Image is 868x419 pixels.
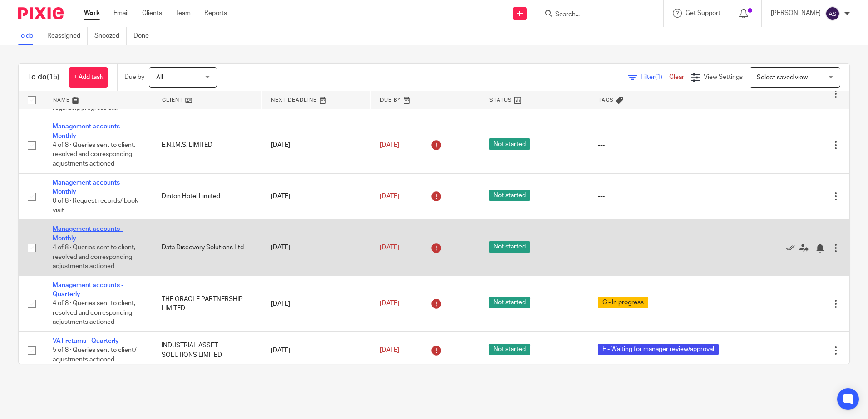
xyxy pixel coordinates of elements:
[156,74,163,81] span: All
[598,344,719,355] span: E - Waiting for manager review/approval
[53,282,123,297] a: Management accounts - Quarterly
[53,301,135,326] span: 4 of 8 · Queries sent to client, resolved and corresponding adjustments actioned
[489,241,530,253] span: Not started
[669,74,684,80] a: Clear
[380,347,399,354] span: [DATE]
[757,74,808,81] span: Select saved view
[655,74,662,80] span: (1)
[53,226,123,241] a: Management accounts - Monthly
[598,141,731,150] div: ---
[262,173,371,220] td: [DATE]
[262,332,371,369] td: [DATE]
[94,27,127,45] a: Snoozed
[153,276,261,331] td: THE ORACLE PARTNERSHIP LIMITED
[153,332,261,369] td: INDUSTRIAL ASSET SOLUTIONS LIMITED
[53,180,123,195] a: Management accounts - Monthly
[69,67,108,88] a: + Add task
[380,244,399,251] span: [DATE]
[641,74,669,80] span: Filter
[598,243,731,252] div: ---
[53,244,135,269] span: 4 of 8 · Queries sent to client, resolved and corresponding adjustments actioned
[153,117,261,173] td: E.N.I.M.S. LIMITED
[113,9,128,18] a: Email
[380,301,399,307] span: [DATE]
[53,338,119,344] a: VAT returns - Quarterly
[18,27,40,45] a: To do
[786,243,799,252] a: Mark as done
[262,220,371,276] td: [DATE]
[176,9,191,18] a: Team
[598,97,614,102] span: Tags
[380,142,399,148] span: [DATE]
[53,142,135,167] span: 4 of 8 · Queries sent to client, resolved and corresponding adjustments actioned
[53,347,137,363] span: 5 of 8 · Queries sent to client/ adjustments actioned
[28,73,59,82] h1: To do
[18,7,64,19] img: Pixie
[204,9,227,18] a: Reports
[153,173,261,220] td: Dinton Hotel Limited
[489,190,530,201] span: Not started
[380,193,399,200] span: [DATE]
[142,9,162,18] a: Clients
[771,9,821,18] p: [PERSON_NAME]
[47,27,88,45] a: Reassigned
[489,297,530,308] span: Not started
[686,10,720,16] span: Get Support
[489,138,530,150] span: Not started
[53,86,137,111] span: 0 of 4 · Liaise with Accounts & Advisory / Audit teams regarding progress of...
[825,6,840,21] img: svg%3E
[704,74,743,80] span: View Settings
[84,9,100,18] a: Work
[53,198,138,214] span: 0 of 8 · Request records/ book visit
[262,276,371,331] td: [DATE]
[489,344,530,355] span: Not started
[554,11,636,19] input: Search
[47,73,59,81] span: (15)
[153,220,261,276] td: Data Discovery Solutions Ltd
[53,123,123,139] a: Management accounts - Monthly
[262,117,371,173] td: [DATE]
[133,27,156,45] a: Done
[124,73,144,82] p: Due by
[598,297,648,308] span: C - In progress
[598,192,731,201] div: ---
